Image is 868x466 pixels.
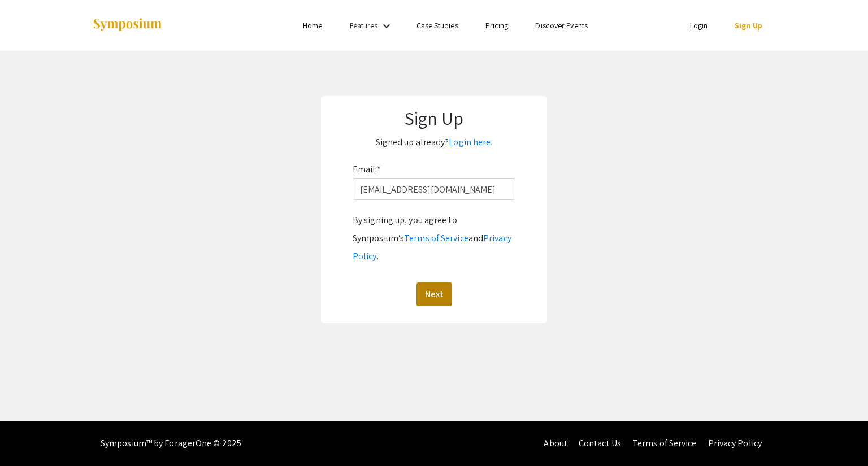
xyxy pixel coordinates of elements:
a: Pricing [485,20,509,31]
a: Discover Events [535,20,588,31]
a: Contact Us [579,437,621,449]
a: Privacy Policy [708,437,762,449]
a: Home [303,20,322,31]
div: By signing up, you agree to Symposium’s and . [353,211,515,265]
a: About [544,437,567,449]
mat-icon: Expand Features list [380,19,393,33]
iframe: Chat [8,415,48,458]
a: Login here. [449,136,492,148]
a: Features [350,20,378,31]
a: Terms of Service [632,437,697,449]
a: Case Studies [416,20,458,31]
p: Signed up already? [332,133,536,151]
a: Terms of Service [404,232,468,244]
button: Next [416,282,452,306]
div: Symposium™ by ForagerOne © 2025 [101,421,241,466]
a: Login [690,20,708,31]
h1: Sign Up [332,107,536,129]
label: Email: [353,160,381,178]
a: Privacy Policy [353,232,511,262]
img: Symposium by ForagerOne [92,18,163,33]
a: Sign Up [735,20,762,31]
